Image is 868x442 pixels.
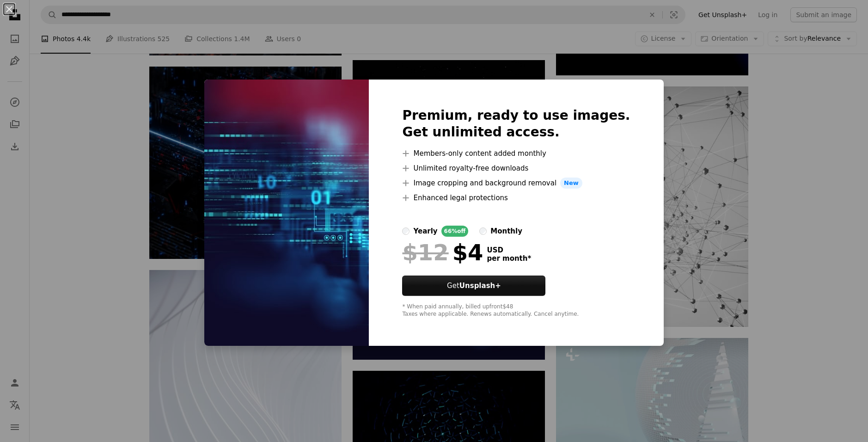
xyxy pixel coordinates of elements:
[402,178,630,189] li: Image cropping and background removal
[204,80,369,346] img: premium_photo-1661817214148-2d4cf768a7c3
[459,282,501,290] strong: Unsplash+
[479,227,487,235] input: monthly
[402,240,448,264] span: $12
[413,226,437,237] div: yearly
[487,254,531,263] span: per month *
[490,226,522,237] div: monthly
[560,178,582,189] span: New
[402,163,630,174] li: Unlimited royalty-free downloads
[402,276,545,296] button: GetUnsplash+
[487,246,531,254] span: USD
[402,192,630,203] li: Enhanced legal protections
[402,240,483,264] div: $4
[441,226,469,237] div: 66% off
[402,148,630,159] li: Members-only content added monthly
[402,227,410,235] input: yearly66%off
[402,303,630,318] div: * When paid annually, billed upfront $48 Taxes where applicable. Renews automatically. Cancel any...
[402,107,630,141] h2: Premium, ready to use images. Get unlimited access.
